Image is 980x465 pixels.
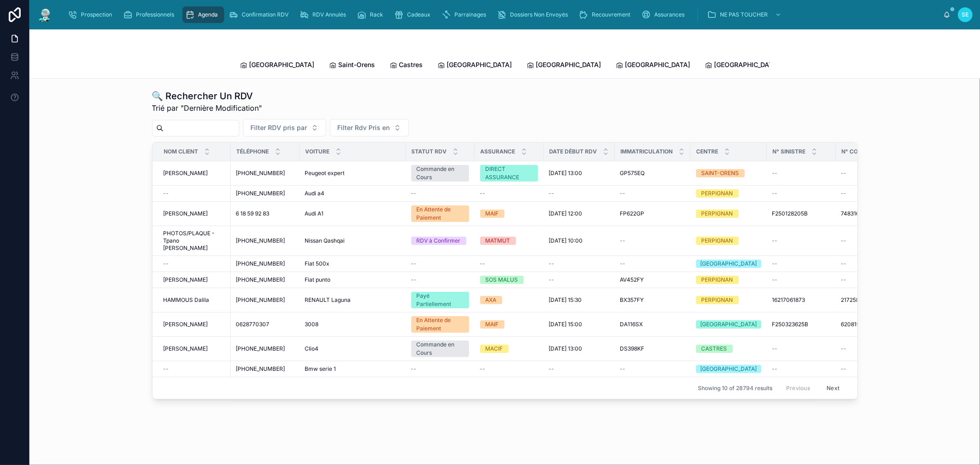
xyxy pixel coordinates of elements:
span: [GEOGRAPHIC_DATA] [714,60,780,69]
div: [GEOGRAPHIC_DATA] [700,260,757,268]
a: SAINT-ORENS [696,169,761,177]
span: -- [772,345,778,352]
a: Nissan Qashqai [305,237,400,244]
span: Statut RDV [412,148,447,155]
a: NE PAS TOUCHER [704,6,786,23]
a: MAIF [480,320,538,329]
span: -- [841,365,847,373]
span: -- [549,276,555,284]
a: Commande en Cours [411,340,469,357]
span: NE PAS TOUCHER [720,11,768,18]
span: RDV Annulés [312,11,346,18]
span: Audi a4 [305,190,325,197]
a: -- [772,365,830,373]
button: Select Button [243,119,326,136]
a: DS398KF [620,345,685,352]
a: Cadeaux [391,6,437,23]
a: -- [480,365,538,373]
span: [PHONE_NUMBER] [236,276,285,284]
span: -- [549,190,555,197]
a: [PHONE_NUMBER] [236,170,294,177]
span: -- [841,190,847,197]
a: 6 18 59 92 83 [236,210,294,217]
a: [GEOGRAPHIC_DATA] [240,57,315,75]
span: 0628770307 [236,321,270,328]
a: Fiat punto [305,276,400,284]
span: -- [620,365,626,373]
a: Confirmation RDV [226,6,295,23]
a: 7483162H [841,210,899,217]
span: Showing 10 of 28794 results [698,385,772,392]
a: Dossiers Non Envoyés [494,6,574,23]
span: -- [411,276,417,284]
a: Fiat 500x [305,260,400,267]
a: -- [620,260,685,267]
a: [GEOGRAPHIC_DATA] [696,260,761,268]
a: Bmw serie 1 [305,365,400,373]
span: -- [841,345,847,352]
a: RDV Annulés [297,6,352,23]
span: Recouvrement [592,11,630,18]
div: DIRECT ASSURANCE [486,165,532,181]
a: -- [411,190,469,197]
a: -- [549,260,609,267]
span: Peugeot expert [305,170,345,177]
a: 0628770307 [236,321,294,328]
div: RDV à Confirmer [417,237,461,245]
span: -- [411,190,417,197]
span: Castres [399,60,423,69]
a: RENAULT Laguna [305,296,400,304]
a: [GEOGRAPHIC_DATA] [438,57,512,75]
a: -- [164,260,225,267]
a: Audi A1 [305,210,400,217]
span: [DATE] 13:00 [549,345,583,352]
a: -- [549,365,609,373]
span: Clio4 [305,345,319,352]
span: -- [772,237,778,244]
a: HAMMOUS Dalila [164,296,225,304]
a: 21725889304 [841,296,899,304]
a: PERPIGNAN [696,189,761,198]
a: -- [772,276,830,284]
a: [GEOGRAPHIC_DATA] [527,57,601,75]
div: SOS MALUS [486,276,518,284]
span: -- [411,365,417,373]
div: AXA [486,296,497,304]
div: PERPIGNAN [702,237,733,245]
span: N° Contrat [842,148,877,155]
a: -- [164,190,225,197]
span: Assurance [481,148,515,155]
a: -- [620,365,685,373]
a: F250323625B [772,321,830,328]
span: -- [411,260,417,267]
span: -- [772,260,778,267]
a: Recouvrement [576,6,637,23]
span: [DATE] 13:00 [549,170,583,177]
span: Saint-Orens [339,60,375,69]
span: [GEOGRAPHIC_DATA] [536,60,601,69]
a: -- [841,170,899,177]
span: RENAULT Laguna [305,296,351,304]
div: MAIF [486,210,499,218]
a: Prospection [65,6,119,23]
a: MAIF [480,210,538,218]
div: PERPIGNAN [702,210,733,218]
span: [PERSON_NAME] [164,210,208,217]
span: [GEOGRAPHIC_DATA] [249,60,315,69]
span: [PHONE_NUMBER] [236,365,285,373]
span: [PHONE_NUMBER] [236,190,285,197]
div: Payé Partiellement [417,292,464,308]
span: FP622GP [620,210,645,217]
span: Téléphone [237,148,269,155]
a: 16217061873 [772,296,830,304]
span: 6 18 59 92 83 [236,210,270,217]
span: [PHONE_NUMBER] [236,296,285,304]
span: [PHONE_NUMBER] [236,237,285,244]
a: 6208194D [841,321,899,328]
span: -- [164,190,169,197]
a: -- [772,345,830,352]
span: Parrainages [454,11,486,18]
div: [GEOGRAPHIC_DATA] [700,320,757,329]
span: Prospection [81,11,112,18]
a: -- [549,276,609,284]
